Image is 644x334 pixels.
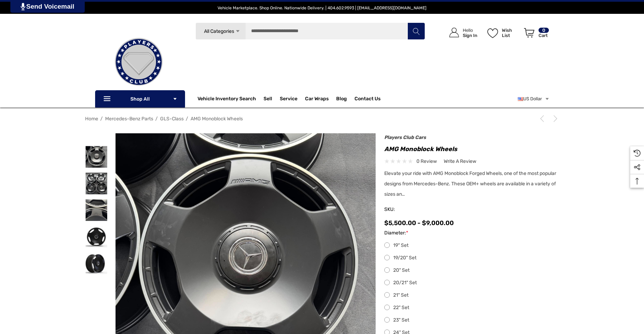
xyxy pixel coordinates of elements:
[539,33,549,38] p: Cart
[280,96,297,103] a: Service
[384,229,559,237] label: Diameter:
[444,157,476,166] a: Write a Review
[634,150,641,157] svg: Recently Viewed
[441,21,481,45] a: Sign in
[524,28,534,38] svg: Review Your Cart
[235,29,240,34] svg: Icon Arrow Down
[384,205,419,214] span: SKU:
[191,116,243,122] a: AMG Monoblock Wheels
[21,3,25,10] img: PjwhLS0gR2VuZXJhdG9yOiBHcmF2aXQuaW8gLS0+PHN2ZyB4bWxucz0iaHR0cDovL3d3dy53My5vcmcvMjAwMC9zdmciIHhtb...
[264,92,280,106] a: Sell
[384,279,559,287] label: 20/21" Set
[384,254,559,262] label: 19/20" Set
[85,252,107,274] img: AMG Monoblock Wheels
[384,304,559,312] label: 22" Set
[197,96,256,103] a: Vehicle Inventory Search
[173,96,177,101] svg: Icon Arrow Down
[85,199,107,221] img: AMG Monoblock Wheels
[218,6,426,10] span: Vehicle Marketplace. Shop Online. Nationwide Delivery. | 404.602.9593 | [EMAIL_ADDRESS][DOMAIN_NAME]
[85,113,559,125] nav: Breadcrumb
[305,92,336,106] a: Car Wraps
[103,95,113,103] svg: Icon Line
[630,178,644,185] svg: Top
[384,143,559,155] h1: AMG Monoblock Wheels
[384,219,454,227] span: $5,500.00 - $9,000.00
[95,90,185,108] p: Shop All
[85,116,98,122] a: Home
[384,291,559,299] label: 21" Set
[487,28,498,38] svg: Wish List
[355,96,380,103] a: Contact Us
[85,146,107,168] img: AMG Monoblock Wheels
[518,92,550,106] a: USD
[463,28,477,33] p: Hello
[85,226,107,248] img: AMG Monoblock Wheels
[204,28,234,34] span: All Categories
[463,33,477,38] p: Sign In
[336,96,347,103] a: Blog
[195,22,246,40] a: All Categories Icon Arrow Down Icon Arrow Up
[384,266,559,275] label: 20" Set
[484,21,521,45] a: Wish List Wish List
[384,241,559,250] label: 19" Set
[407,22,425,40] button: Search
[104,27,173,96] img: Players Club | Cars For Sale
[305,96,329,103] span: Car Wraps
[521,21,550,48] a: Cart with 0 items
[105,116,153,122] a: Mercedes-Benz Parts
[160,116,184,122] a: GLS-Class
[549,115,559,122] a: Next
[634,164,641,171] svg: Social Media
[384,316,559,324] label: 23" Set
[449,28,459,37] svg: Icon User Account
[539,115,548,122] a: Previous
[264,96,272,103] span: Sell
[539,28,549,33] p: 0
[416,157,437,166] span: 0 review
[384,170,556,197] span: Elevate your ride with AMG Monoblock Forged Wheels, one of the most popular designs from Mercedes...
[502,28,520,38] p: Wish List
[85,173,107,194] img: AMG Monoblock Wheels
[384,134,426,140] a: Players Club Cars
[444,158,476,165] span: Write a Review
